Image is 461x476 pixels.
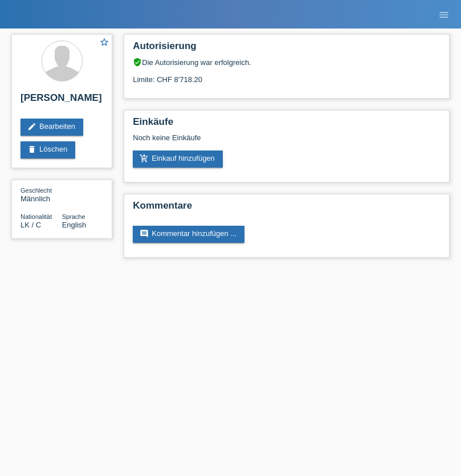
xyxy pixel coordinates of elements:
[21,92,103,109] h2: [PERSON_NAME]
[133,40,440,58] h2: Autorisierung
[21,213,52,220] span: Nationalität
[99,37,109,49] a: star_border
[140,229,149,238] i: comment
[21,221,41,229] span: Sri Lanka / C / 12.01.2021
[21,187,52,194] span: Geschlecht
[133,150,223,168] a: add_shopping_cartEinkauf hinzufügen
[133,58,142,67] i: verified_user
[133,67,440,84] div: Limite: CHF 8'718.20
[133,58,440,67] div: Die Autorisierung war erfolgreich.
[27,145,36,154] i: delete
[62,213,85,220] span: Sprache
[140,154,149,163] i: add_shopping_cart
[433,11,455,18] a: menu
[133,116,440,133] h2: Einkäufe
[99,37,109,47] i: star_border
[62,221,87,229] span: English
[133,226,244,243] a: commentKommentar hinzufügen ...
[438,9,450,21] i: menu
[21,186,62,203] div: Männlich
[21,141,75,158] a: deleteLöschen
[21,119,83,136] a: editBearbeiten
[27,122,36,131] i: edit
[133,133,440,150] div: Noch keine Einkäufe
[133,200,440,217] h2: Kommentare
